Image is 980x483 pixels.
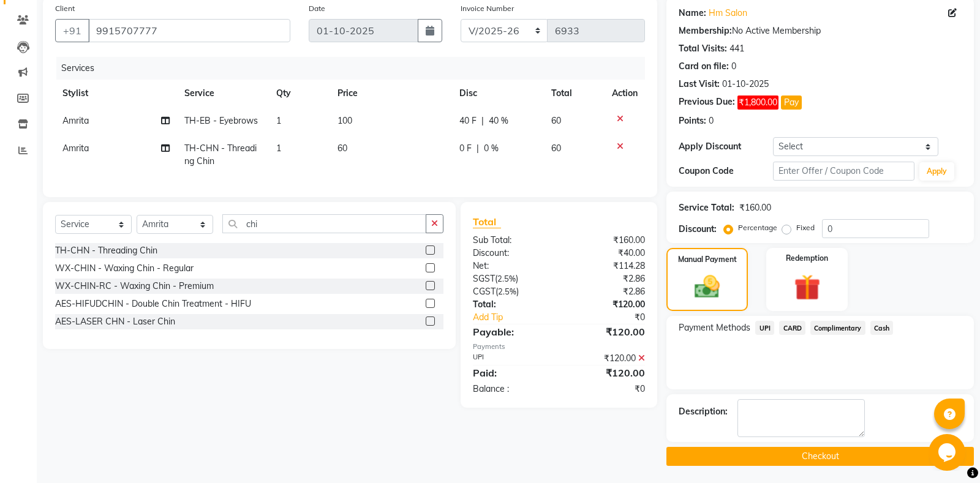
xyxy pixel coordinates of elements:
[473,215,501,228] span: Total
[489,114,508,127] span: 40 %
[464,324,559,339] div: Payable:
[709,7,747,20] a: Hm Salon
[551,143,561,154] span: 60
[484,142,499,155] span: 0 %
[551,115,561,126] span: 60
[919,162,954,181] button: Apply
[559,324,655,339] div: ₹120.00
[464,383,559,395] div: Balance :
[464,272,559,285] div: ( )
[464,247,559,260] div: Discount:
[810,321,865,335] span: Complimentary
[687,272,728,301] img: _cash.svg
[559,260,655,272] div: ₹114.28
[473,273,495,284] span: SGST
[786,253,828,264] label: Redemption
[729,42,744,55] div: 441
[222,214,426,233] input: Search or Scan
[679,24,732,37] div: Membership:
[55,280,214,293] div: WX-CHIN-RC - Waxing Chin - Premium
[464,260,559,272] div: Net:
[337,143,347,154] span: 60
[679,60,729,73] div: Card on file:
[679,165,773,178] div: Coupon Code
[679,24,962,37] div: No Active Membership
[330,80,452,107] th: Price
[55,3,75,14] label: Client
[679,78,720,91] div: Last Visit:
[605,80,645,107] th: Action
[870,321,894,335] span: Cash
[679,7,706,20] div: Name:
[678,254,737,265] label: Manual Payment
[737,95,778,110] span: ₹1,800.00
[337,115,352,126] span: 100
[56,57,654,80] div: Services
[731,60,736,73] div: 0
[544,80,605,107] th: Total
[559,247,655,260] div: ₹40.00
[559,365,655,380] div: ₹120.00
[459,114,477,127] span: 40 F
[269,80,330,107] th: Qty
[55,244,157,257] div: TH-CHN - Threading Chin
[679,223,717,236] div: Discount:
[55,315,175,328] div: AES-LASER CHN - Laser Chin
[498,286,516,296] span: 2.5%
[55,19,89,42] button: +91
[773,162,914,181] input: Enter Offer / Coupon Code
[666,447,974,466] button: Checkout
[559,383,655,395] div: ₹0
[781,95,802,110] button: Pay
[709,114,714,127] div: 0
[62,143,89,154] span: Amrita
[738,222,777,233] label: Percentage
[679,405,728,418] div: Description:
[459,142,472,155] span: 0 F
[679,95,735,110] div: Previous Due:
[722,78,769,91] div: 01-10-2025
[464,234,559,247] div: Sub Total:
[473,286,496,297] span: CGST
[559,298,655,311] div: ₹120.00
[464,352,559,365] div: UPI
[929,434,968,471] iframe: chat widget
[464,285,559,298] div: ( )
[62,115,89,126] span: Amrita
[755,321,774,335] span: UPI
[55,262,194,275] div: WX-CHIN - Waxing Chin - Regular
[464,298,559,311] div: Total:
[461,3,514,14] label: Invoice Number
[796,222,815,233] label: Fixed
[679,114,706,127] div: Points:
[679,321,750,334] span: Payment Methods
[184,143,257,167] span: TH-CHN - Threading Chin
[786,271,829,304] img: _gift.svg
[559,352,655,365] div: ₹120.00
[473,342,645,352] div: Payments
[55,298,251,310] div: AES-HIFUDCHIN - Double Chin Treatment - HIFU
[55,80,177,107] th: Stylist
[276,115,281,126] span: 1
[559,272,655,285] div: ₹2.86
[177,80,269,107] th: Service
[559,234,655,247] div: ₹160.00
[88,19,290,42] input: Search by Name/Mobile/Email/Code
[679,140,773,153] div: Apply Discount
[464,311,575,324] a: Add Tip
[739,201,771,214] div: ₹160.00
[477,142,479,155] span: |
[276,143,281,154] span: 1
[497,274,516,283] span: 2.5%
[309,3,325,14] label: Date
[452,80,544,107] th: Disc
[575,311,655,324] div: ₹0
[779,321,805,335] span: CARD
[559,285,655,298] div: ₹2.86
[184,115,258,126] span: TH-EB - Eyebrows
[679,201,734,214] div: Service Total:
[464,365,559,380] div: Paid:
[679,42,727,55] div: Total Visits:
[481,114,484,127] span: |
